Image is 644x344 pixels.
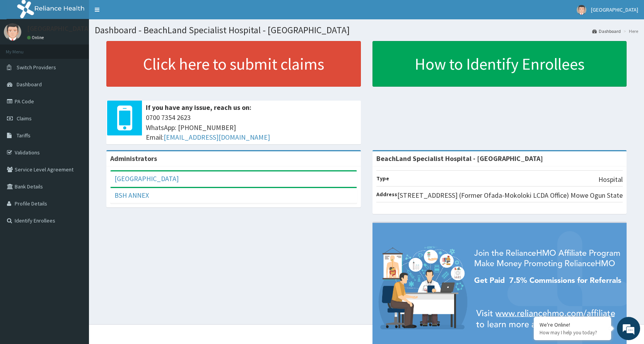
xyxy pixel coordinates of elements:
span: [GEOGRAPHIC_DATA] [591,6,638,13]
span: Tariffs [17,132,31,139]
a: Dashboard [592,28,621,34]
li: Here [622,28,638,34]
a: [GEOGRAPHIC_DATA] [114,174,179,183]
a: Online [27,35,46,40]
a: BSH ANNEX [114,191,149,200]
span: 0700 7354 2623 WhatsApp: [PHONE_NUMBER] Email: [146,113,357,142]
div: We're Online! [540,321,605,328]
strong: BeachLand Specialist Hospital - [GEOGRAPHIC_DATA] [376,154,543,163]
b: If you have any issue, reach us on: [146,103,251,112]
h1: Dashboard - BeachLand Specialist Hospital - [GEOGRAPHIC_DATA] [95,25,638,35]
p: [GEOGRAPHIC_DATA] [27,25,91,32]
img: User Image [4,23,21,41]
a: Click here to submit claims [106,41,361,87]
span: Claims [17,115,32,122]
b: Address [376,191,397,198]
span: Dashboard [17,81,42,88]
a: [EMAIL_ADDRESS][DOMAIN_NAME] [164,133,270,142]
p: [STREET_ADDRESS] (Former Ofada-Mokoloki LCDA Office) Mowe Ogun State [397,190,623,200]
p: Hospital [598,175,623,185]
p: How may I help you today? [540,329,605,336]
img: User Image [577,5,586,15]
b: Type [376,175,389,182]
a: How to Identify Enrollees [372,41,627,87]
b: Administrators [110,154,157,163]
span: Switch Providers [17,64,56,71]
